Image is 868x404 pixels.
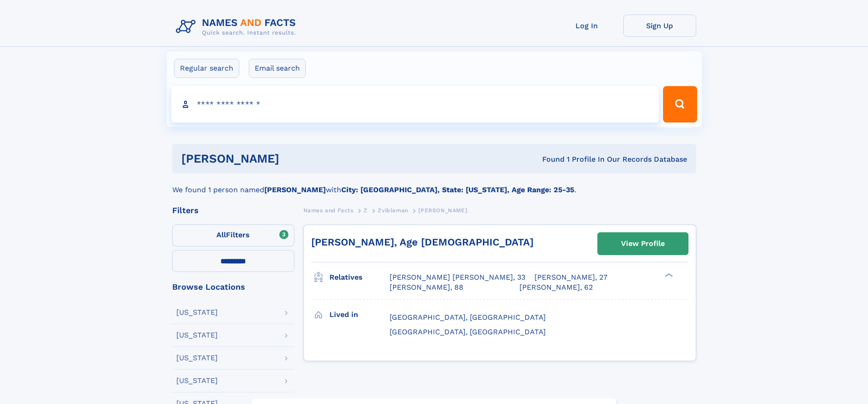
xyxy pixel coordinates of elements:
[303,205,354,216] a: Names and Facts
[172,206,294,215] div: Filters
[378,207,408,214] span: Zvibleman
[598,233,688,255] a: View Profile
[176,377,218,384] div: [US_STATE]
[172,283,294,291] div: Browse Locations
[519,282,593,292] a: [PERSON_NAME], 62
[341,185,574,194] b: City: [GEOGRAPHIC_DATA], State: [US_STATE], Age Range: 25-35
[390,327,546,336] span: [GEOGRAPHIC_DATA], [GEOGRAPHIC_DATA]
[216,230,226,239] span: All
[534,272,607,282] a: [PERSON_NAME], 27
[329,307,390,322] h3: Lived in
[176,309,218,316] div: [US_STATE]
[176,332,218,339] div: [US_STATE]
[311,236,534,248] a: [PERSON_NAME], Age [DEMOGRAPHIC_DATA]
[364,205,368,216] a: Z
[418,207,467,214] span: [PERSON_NAME]
[264,185,326,194] b: [PERSON_NAME]
[174,59,239,78] label: Regular search
[364,207,368,214] span: Z
[378,205,408,216] a: Zvibleman
[390,272,525,282] a: [PERSON_NAME] [PERSON_NAME], 33
[176,354,218,362] div: [US_STATE]
[550,15,623,37] a: Log In
[249,59,306,78] label: Email search
[172,174,696,195] div: We found 1 person named with .
[390,313,546,322] span: [GEOGRAPHIC_DATA], [GEOGRAPHIC_DATA]
[621,233,665,254] div: View Profile
[390,282,463,292] a: [PERSON_NAME], 88
[171,86,659,123] input: search input
[663,272,673,278] div: ❯
[411,154,687,164] div: Found 1 Profile In Our Records Database
[623,15,696,37] a: Sign Up
[172,15,303,39] img: Logo Names and Facts
[663,86,697,123] button: Search Button
[172,225,294,246] label: Filters
[181,153,411,164] h1: [PERSON_NAME]
[329,270,390,285] h3: Relatives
